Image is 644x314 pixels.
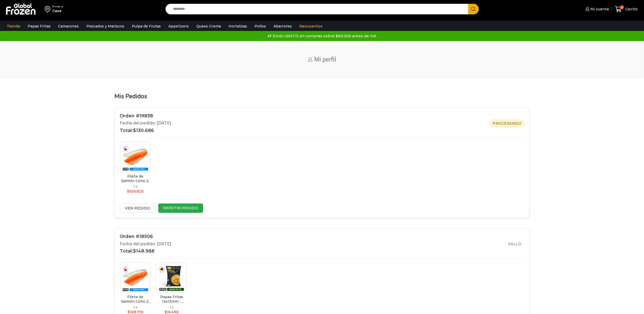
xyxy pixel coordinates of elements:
div: Fecha del pedido: [DATE] [120,120,171,126]
a: Queso Crema [194,21,223,31]
div: Filete de Salmón Coho 2-3 lb - Premium - Caja 10 kg [120,295,150,304]
img: Papas Fritas 13x13mm - Formato 2,5 kg - Caja 10 kg [156,262,187,293]
img: Filete de Salmón Coho 2-3 lb - Premium - Caja 10 kg [120,262,150,293]
a: 0 Carrito [614,3,639,15]
div: Orden #19838 [120,113,171,119]
img: Filete de Salmón Coho 2-3 lb - Premium - Caja 10 kg [120,142,150,172]
span: $ [133,248,136,254]
a: Tienda [4,21,23,31]
div: Filete de Salmón Coho 2-3 lb - Premium - Caja 10 kg [120,174,150,183]
span: 109.820 [127,189,144,194]
a: Repetir pedido [158,203,203,213]
span: Mi perfil [314,56,336,63]
div: Falló [505,240,525,248]
div: 1 x [134,305,137,310]
div: Enviar a [52,5,63,8]
a: Ver pedido [120,203,156,213]
a: Papas Fritas [25,21,53,31]
button: Search button [468,4,479,14]
h2: Mis Pedidos [114,93,530,100]
span: 148.988 [133,248,154,254]
a: Filete de Salmón Coho 2-3 lb - Premium - Caja 10 kg 1 x $109.820 [118,140,153,196]
div: Orden #18506 [120,233,171,240]
div: Procesando [490,119,524,127]
span: $ [133,128,136,133]
div: 1 x [170,305,174,310]
a: Pescados y Mariscos [84,21,127,31]
div: Casa [52,8,63,13]
span: Carrito [624,7,638,12]
div: Total: [120,127,171,134]
div: Total: [120,248,171,255]
a: Pulpa de Frutas [129,21,163,31]
a: Camarones [56,21,81,31]
a: Appetizers [166,21,191,31]
div: Papas Fritas 13x13mm - Formato 2,5 kg - Caja 10 kg [156,295,187,304]
a: Abarrotes [271,21,294,31]
a: Mi cuenta [584,4,609,14]
span: $ [127,189,129,194]
span: Mi cuenta [589,7,609,12]
span: 0 [620,5,624,9]
a: Hortalizas [226,21,250,31]
img: address-field-icon.svg [45,5,52,13]
a: Pollos [252,21,268,31]
a: Descuentos [297,21,325,31]
div: Fecha del pedido: [DATE] [120,241,171,247]
div: 1 x [134,184,137,189]
span: 130.686 [133,128,154,133]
